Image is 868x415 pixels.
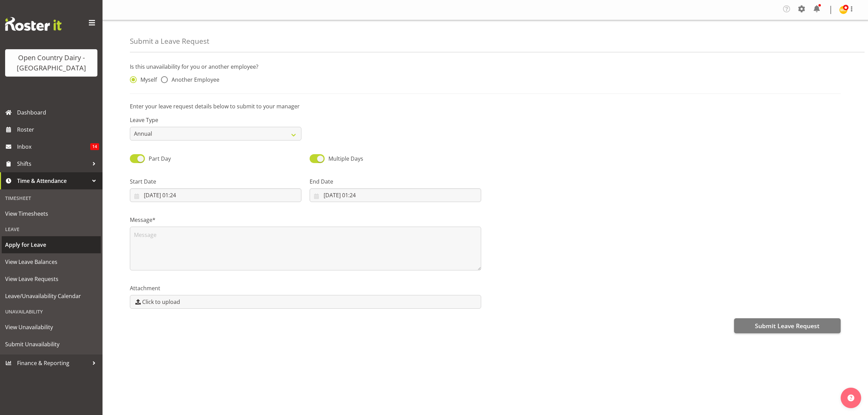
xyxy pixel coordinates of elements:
span: View Leave Requests [5,274,97,284]
img: help-xxl-2.png [847,394,854,401]
a: View Timesheets [2,205,101,222]
div: Leave [2,222,101,236]
span: Multiple Days [328,155,363,162]
span: Leave/Unavailability Calendar [5,291,97,301]
p: Enter your leave request details below to submit to your manager [130,102,841,110]
label: Attachment [130,284,481,292]
span: Myself [137,76,157,83]
label: Start Date [130,177,301,186]
input: Click to select... [130,188,301,202]
span: View Timesheets [5,209,97,219]
a: View Unavailability [2,319,101,336]
span: Inbox [17,142,90,152]
span: Finance & Reporting [17,358,89,368]
span: 14 [90,143,99,150]
a: Submit Unavailability [2,336,101,353]
a: Apply for Leave [2,236,101,253]
div: Timesheet [2,191,101,205]
a: View Leave Balances [2,253,101,270]
span: Part Day [149,155,171,162]
img: milk-reception-awarua7542.jpg [839,6,847,14]
span: View Leave Balances [5,257,97,267]
p: Is this unavailability for you or another employee? [130,63,841,71]
span: Time & Attendance [17,176,89,186]
input: Click to select... [310,188,481,202]
span: View Unavailability [5,322,97,332]
span: Roster [17,124,99,135]
a: Leave/Unavailability Calendar [2,287,101,305]
img: Rosterit website logo [5,17,62,31]
span: Apply for Leave [5,240,97,250]
span: Click to upload [142,298,180,306]
label: End Date [310,177,481,186]
span: Dashboard [17,107,99,118]
div: Open Country Dairy - [GEOGRAPHIC_DATA] [12,53,91,73]
span: Shifts [17,159,89,169]
label: Message* [130,216,481,224]
a: View Leave Requests [2,270,101,287]
label: Leave Type [130,116,301,124]
div: Unavailability [2,305,101,319]
h4: Submit a Leave Request [130,37,209,45]
button: Submit Leave Request [734,318,841,333]
span: Submit Unavailability [5,339,97,349]
span: Submit Leave Request [755,321,819,330]
span: Another Employee [168,76,219,83]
